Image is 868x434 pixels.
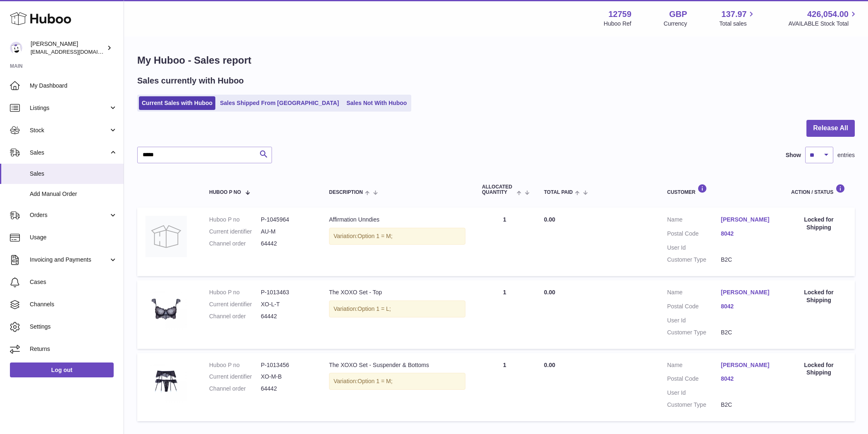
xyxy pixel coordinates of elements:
[209,373,261,381] dt: Current identifier
[721,375,775,383] a: 8042
[667,329,721,336] dt: Customer Type
[261,300,312,308] dd: XO-L-T
[137,54,855,67] h1: My Huboo - Sales report
[209,312,261,320] dt: Channel order
[667,303,721,312] dt: Postal Code
[31,40,105,56] div: [PERSON_NAME]
[604,20,632,28] div: Huboo Ref
[721,303,775,310] a: 8042
[807,9,849,20] span: 426,054.00
[667,216,721,226] dt: Name
[837,151,855,159] span: entries
[209,190,241,195] span: Huboo P no
[261,361,312,369] dd: P-1013456
[474,280,536,349] td: 1
[30,345,117,353] span: Returns
[721,9,746,20] span: 137.97
[261,228,312,236] dd: AU-M
[358,378,392,384] span: Option 1 = M;
[806,120,855,137] button: Release All
[30,82,117,90] span: My Dashboard
[137,75,244,86] h2: Sales currently with Huboo
[791,289,847,304] div: Locked for Shipping
[358,233,392,239] span: Option 1 = M;
[31,48,122,55] span: [EMAIL_ADDRESS][DOMAIN_NAME]
[30,278,117,286] span: Cases
[30,190,117,198] span: Add Manual Order
[209,300,261,308] dt: Current identifier
[145,361,187,403] img: 127591729807951.png
[329,216,465,224] div: Affirmation Unndies
[721,289,775,296] a: [PERSON_NAME]
[667,361,721,371] dt: Name
[667,230,721,240] dt: Postal Code
[791,184,847,195] div: Action / Status
[667,244,721,252] dt: User Id
[261,240,312,248] dd: 64442
[544,362,555,368] span: 0.00
[719,9,756,28] a: 137.97 Total sales
[667,256,721,264] dt: Customer Type
[664,20,687,28] div: Currency
[667,389,721,397] dt: User Id
[667,289,721,298] dt: Name
[667,317,721,324] dt: User Id
[209,361,261,369] dt: Huboo P no
[544,216,555,223] span: 0.00
[667,375,721,385] dt: Postal Code
[145,289,187,330] img: 127591729807893.png
[30,149,109,157] span: Sales
[30,300,117,308] span: Channels
[482,184,515,195] span: ALLOCATED Quantity
[329,361,465,369] div: The XOXO Set - Suspender & Bottoms
[721,361,775,369] a: [PERSON_NAME]
[329,300,465,317] div: Variation:
[217,96,342,110] a: Sales Shipped From [GEOGRAPHIC_DATA]
[358,305,391,312] span: Option 1 = L;
[30,323,117,331] span: Settings
[719,20,756,28] span: Total sales
[139,96,215,110] a: Current Sales with Huboo
[209,216,261,224] dt: Huboo P no
[329,373,465,390] div: Variation:
[788,9,858,28] a: 426,054.00 AVAILABLE Stock Total
[544,190,573,195] span: Total paid
[30,256,109,264] span: Invoicing and Payments
[30,170,117,178] span: Sales
[669,9,687,20] strong: GBP
[608,9,632,20] strong: 12759
[788,20,858,28] span: AVAILABLE Stock Total
[721,216,775,224] a: [PERSON_NAME]
[261,289,312,296] dd: P-1013463
[145,216,187,257] img: no-photo.jpg
[544,289,555,296] span: 0.00
[329,228,465,245] div: Variation:
[721,256,775,264] dd: B2C
[721,329,775,336] dd: B2C
[30,126,109,134] span: Stock
[261,216,312,224] dd: P-1045964
[209,289,261,296] dt: Huboo P no
[30,104,109,112] span: Listings
[209,385,261,393] dt: Channel order
[329,289,465,296] div: The XOXO Set - Top
[30,234,117,241] span: Usage
[721,230,775,238] a: 8042
[667,184,775,195] div: Customer
[791,216,847,231] div: Locked for Shipping
[209,240,261,248] dt: Channel order
[10,42,22,54] img: sofiapanwar@unndr.com
[10,362,114,377] a: Log out
[209,228,261,236] dt: Current identifier
[261,312,312,320] dd: 64442
[791,361,847,377] div: Locked for Shipping
[261,373,312,381] dd: XO-M-B
[261,385,312,393] dd: 64442
[30,211,109,219] span: Orders
[667,401,721,409] dt: Customer Type
[343,96,410,110] a: Sales Not With Huboo
[721,401,775,409] dd: B2C
[786,151,801,159] label: Show
[474,353,536,422] td: 1
[474,207,536,276] td: 1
